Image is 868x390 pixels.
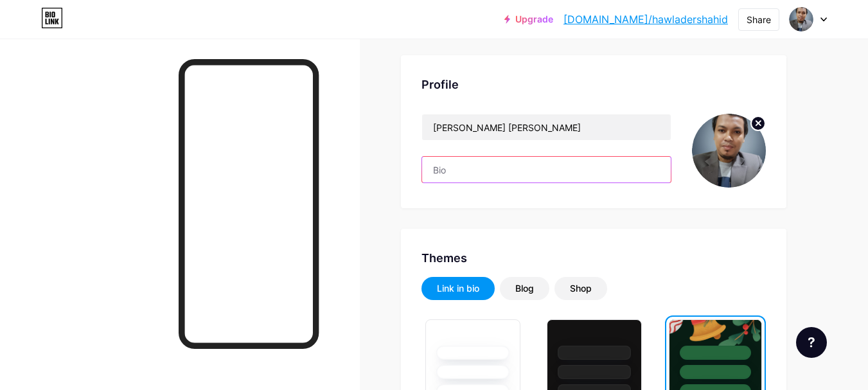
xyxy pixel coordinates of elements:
a: [DOMAIN_NAME]/hawladershahid [563,12,728,27]
div: Share [747,13,771,26]
img: hawladershahid [789,7,813,31]
div: Themes [421,249,766,267]
div: Profile [421,76,766,93]
input: Bio [422,157,671,182]
div: Blog [515,282,534,295]
img: hawladershahid [692,114,766,188]
input: Name [422,114,671,140]
div: Shop [570,282,592,295]
div: Link in bio [437,282,479,295]
a: Upgrade [504,14,553,24]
